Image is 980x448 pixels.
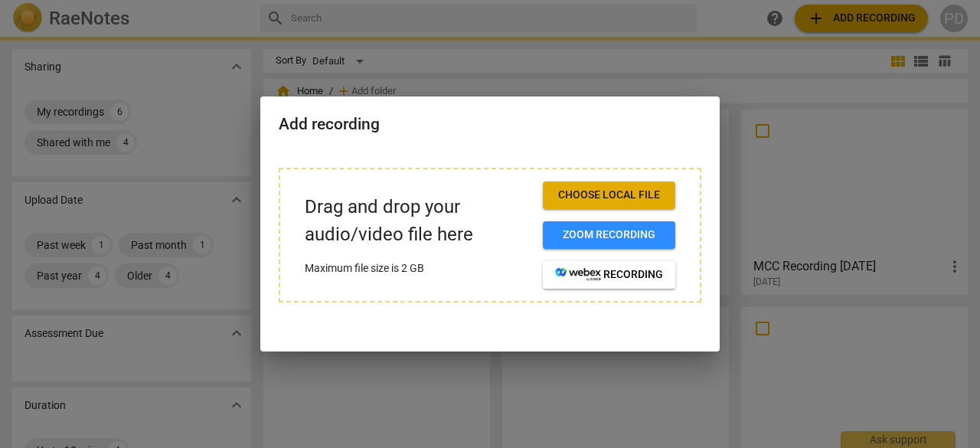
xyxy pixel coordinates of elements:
[543,261,675,289] button: recording
[305,260,531,276] p: Maximum file size is 2 GB
[555,227,663,243] span: Zoom recording
[305,194,531,247] p: Drag and drop your audio/video file here
[543,221,675,249] button: Zoom recording
[555,188,663,203] span: Choose local file
[555,267,663,283] span: recording
[543,181,675,209] button: Choose local file
[279,115,701,134] h2: Add recording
